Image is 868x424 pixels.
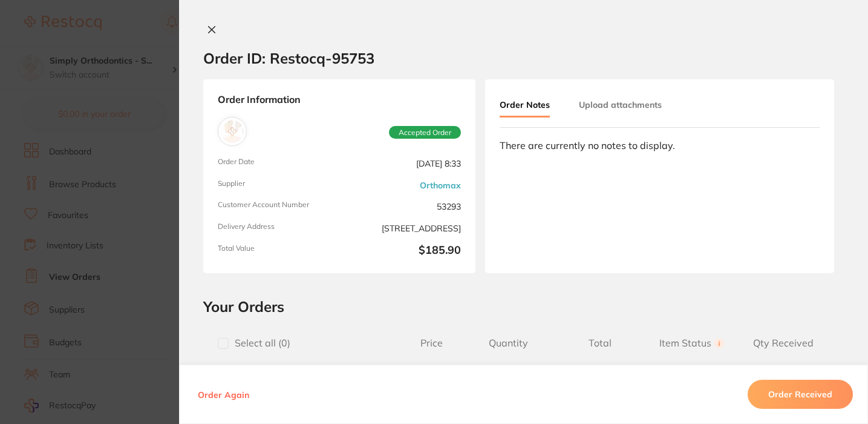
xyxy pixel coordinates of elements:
[401,337,462,349] span: Price
[221,120,244,143] img: Orthomax
[389,126,461,139] span: Accepted Order
[344,200,461,213] span: 53293
[554,337,646,349] span: Total
[579,94,662,116] button: Upload attachments
[344,222,461,234] span: [STREET_ADDRESS]
[420,181,461,190] a: Orthomax
[462,337,554,349] span: Quantity
[218,94,461,107] strong: Order Information
[218,179,334,191] span: Supplier
[218,222,334,234] span: Delivery Address
[344,244,461,259] b: $185.90
[748,380,853,409] button: Order Received
[500,140,820,151] div: There are currently no notes to display.
[218,157,334,170] span: Order Date
[218,200,334,213] span: Customer Account Number
[194,389,253,400] button: Order Again
[203,297,844,316] h2: Your Orders
[344,157,461,170] span: [DATE] 8:33
[646,337,738,349] span: Item Status
[500,94,550,118] button: Order Notes
[218,244,334,259] span: Total Value
[229,337,290,349] span: Select all ( 0 )
[203,49,374,67] h2: Order ID: Restocq- 95753
[737,337,829,349] span: Qty Received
